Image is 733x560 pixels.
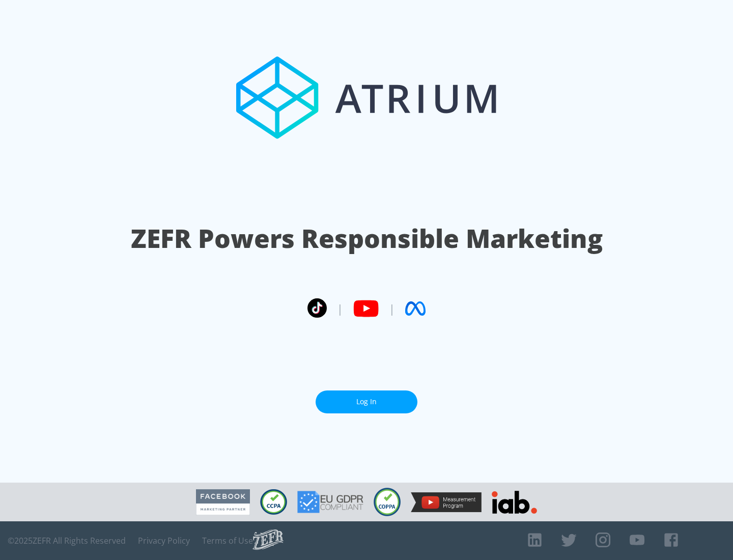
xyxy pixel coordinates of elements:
img: Facebook Marketing Partner [196,489,250,515]
img: CCPA Compliant [260,489,287,515]
img: COPPA Compliant [374,488,401,516]
span: | [337,301,343,316]
span: © 2025 ZEFR All Rights Reserved [8,536,126,546]
img: GDPR Compliant [297,491,363,513]
a: Log In [316,390,417,413]
h1: ZEFR Powers Responsible Marketing [131,221,603,256]
a: Terms of Use [202,536,253,546]
img: YouTube Measurement Program [411,492,482,512]
span: | [389,301,395,316]
img: IAB [492,491,537,514]
a: Privacy Policy [138,536,190,546]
